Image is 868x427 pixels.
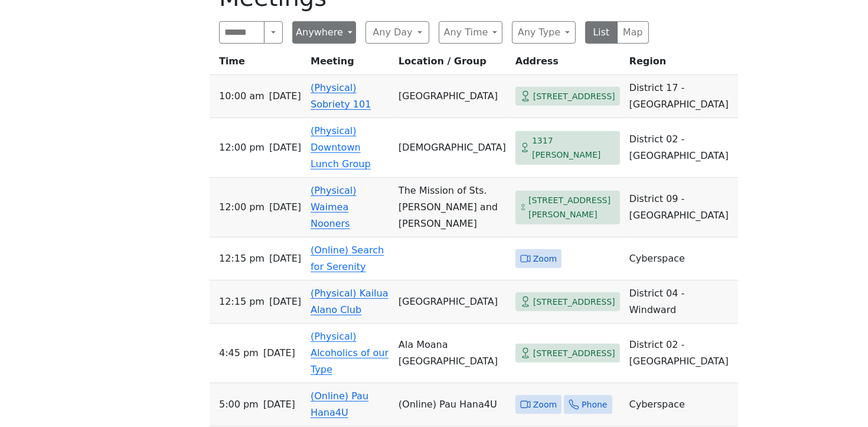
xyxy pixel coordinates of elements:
[269,139,301,156] span: [DATE]
[533,252,557,266] span: Zoom
[219,139,265,156] span: 12:00 PM
[311,245,384,272] a: (Online) Search for Serenity
[269,88,301,105] span: [DATE]
[366,21,429,44] button: Any Day
[625,75,738,118] td: District 17 - [GEOGRAPHIC_DATA]
[394,281,511,324] td: [GEOGRAPHIC_DATA]
[219,345,259,361] span: 4:45 PM
[394,118,511,178] td: [DEMOGRAPHIC_DATA]
[439,21,502,44] button: Any Time
[311,331,389,375] a: (Physical) Alcoholics of our Type
[625,324,738,383] td: District 02 - [GEOGRAPHIC_DATA]
[219,294,265,310] span: 12:15 PM
[264,21,283,44] button: Search
[394,178,511,237] td: The Mission of Sts. [PERSON_NAME] and [PERSON_NAME]
[263,396,295,413] span: [DATE]
[311,390,368,418] a: (Online) Pau Hana4U
[219,199,265,216] span: 12:00 PM
[263,345,295,361] span: [DATE]
[625,237,738,281] td: Cyberspace
[394,383,511,426] td: (Online) Pau Hana4U
[269,250,301,267] span: [DATE]
[582,397,607,412] span: Phone
[394,324,511,383] td: Ala Moana [GEOGRAPHIC_DATA]
[311,185,357,229] a: (Physical) Waimea Nooners
[625,281,738,324] td: District 04 - Windward
[533,346,615,361] span: [STREET_ADDRESS]
[625,53,738,75] th: Region
[528,193,615,222] span: [STREET_ADDRESS][PERSON_NAME]
[311,82,371,110] a: (Physical) Sobriety 101
[311,125,371,170] a: (Physical) Downtown Lunch Group
[512,21,576,44] button: Any Type
[210,53,306,75] th: Time
[625,118,738,178] td: District 02 - [GEOGRAPHIC_DATA]
[219,88,265,105] span: 10:00 AM
[625,383,738,426] td: Cyberspace
[269,294,301,310] span: [DATE]
[625,178,738,237] td: District 09 - [GEOGRAPHIC_DATA]
[394,75,511,118] td: [GEOGRAPHIC_DATA]
[533,295,615,309] span: [STREET_ADDRESS]
[219,250,265,267] span: 12:15 PM
[306,53,394,75] th: Meeting
[532,133,615,162] span: 1317 [PERSON_NAME]
[585,21,618,44] button: List
[311,288,389,315] a: (Physical) Kailua Alano Club
[617,21,650,44] button: Map
[511,53,625,75] th: Address
[219,396,259,413] span: 5:00 PM
[533,397,557,412] span: Zoom
[219,21,265,44] input: Search
[394,53,511,75] th: Location / Group
[292,21,356,44] button: Anywhere
[269,199,301,216] span: [DATE]
[533,89,615,104] span: [STREET_ADDRESS]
